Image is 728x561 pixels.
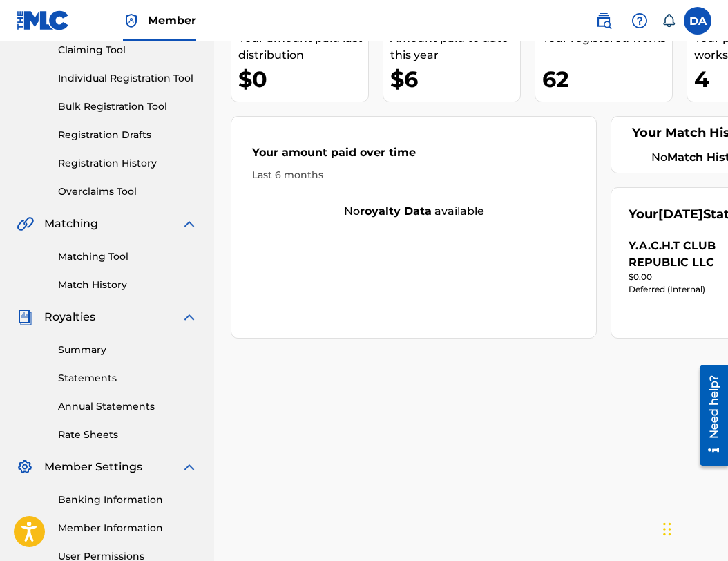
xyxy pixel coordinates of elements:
span: [DATE] [658,207,703,222]
iframe: Resource Center [689,359,728,470]
a: Public Search [590,7,617,35]
a: Bulk Registration Tool [58,99,198,114]
strong: royalty data [360,205,432,218]
a: Member Information [58,521,198,535]
div: Your amount paid over time [252,144,575,168]
div: Your amount paid last distribution [238,30,368,64]
img: MLC Logo [17,10,70,30]
div: Notifications [662,14,676,28]
span: Royalties [44,309,95,325]
a: Matching Tool [58,249,198,264]
a: Individual Registration Tool [58,71,198,86]
iframe: Chat Widget [659,495,728,561]
img: search [595,12,612,29]
a: Annual Statements [58,399,198,414]
a: Summary [58,343,198,357]
a: Registration Drafts [58,128,198,142]
span: Matching [44,216,98,232]
img: expand [181,309,198,325]
a: Match History [58,278,198,292]
div: No available [231,203,596,220]
img: Matching [17,216,34,232]
a: Overclaims Tool [58,184,198,199]
span: Member [148,12,196,28]
a: Registration History [58,156,198,171]
img: help [631,12,648,29]
img: expand [181,216,198,232]
div: $6 [390,64,520,95]
div: 62 [542,64,672,95]
img: Member Settings [17,459,33,475]
div: $0 [238,64,368,95]
img: Top Rightsholder [123,12,140,29]
a: Rate Sheets [58,428,198,442]
a: Claiming Tool [58,43,198,57]
a: Statements [58,371,198,386]
div: Last 6 months [252,168,575,182]
div: User Menu [684,7,711,35]
span: Member Settings [44,459,142,475]
div: Help [626,7,653,35]
img: expand [181,459,198,475]
img: Royalties [17,309,33,325]
div: Drag [663,508,671,550]
a: Banking Information [58,493,198,507]
div: Amount paid to date this year [390,30,520,64]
